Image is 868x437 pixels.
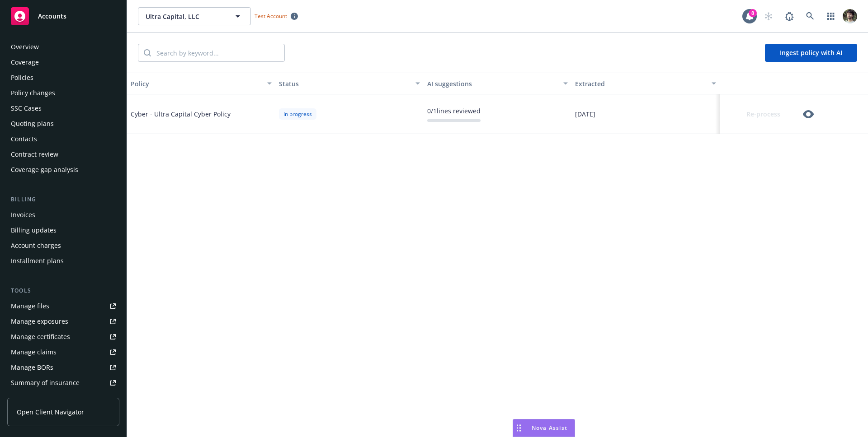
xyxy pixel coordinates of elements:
[127,73,275,94] button: Policy
[251,11,302,21] span: Test Account
[151,44,284,61] input: Search by keyword...
[7,208,119,222] a: Invoices
[11,345,57,359] div: Manage claims
[279,108,316,120] div: In progress
[11,86,55,100] div: Policy changes
[11,101,42,116] div: SSC Cases
[571,73,720,94] button: Extracted
[575,79,706,88] div: Extracted
[7,4,119,29] a: Accounts
[11,70,33,85] div: Policies
[7,299,119,313] a: Manage files
[532,424,567,432] span: Nova Assist
[7,360,119,375] a: Manage BORs
[11,147,58,162] div: Contract review
[427,106,481,116] div: 0 / 1 lines reviewed
[146,12,224,21] span: Ultra Capital, LLC
[7,70,119,85] a: Policies
[11,238,61,253] div: Account charges
[7,330,119,344] a: Manage certificates
[7,55,119,70] a: Coverage
[513,419,575,437] button: Nova Assist
[427,79,558,88] div: AI suggestions
[11,132,37,146] div: Contacts
[513,419,524,437] div: Drag to move
[131,79,262,88] div: Policy
[7,238,119,253] a: Account charges
[11,254,64,268] div: Installment plans
[11,163,78,177] div: Coverage gap analysis
[11,360,53,375] div: Manage BORs
[7,345,119,359] a: Manage claims
[780,7,798,25] a: Report a Bug
[11,314,68,329] div: Manage exposures
[7,314,119,329] a: Manage exposures
[11,40,39,54] div: Overview
[759,7,778,25] a: Start snowing
[255,12,287,20] span: Test Account
[575,109,595,119] span: [DATE]
[7,376,119,390] a: Summary of insurance
[38,13,66,20] span: Accounts
[765,44,857,62] button: Ingest policy with AI
[138,7,251,25] button: Ultra Capital, LLC
[11,55,39,70] div: Coverage
[7,254,119,268] a: Installment plans
[131,109,231,119] div: Cyber - Ultra Capital Cyber Policy
[424,73,572,94] button: AI suggestions
[749,9,757,17] div: 8
[275,73,424,94] button: Status
[11,299,49,313] div: Manage files
[7,286,119,295] div: Tools
[11,223,57,237] div: Billing updates
[11,116,54,131] div: Quoting plans
[7,195,119,204] div: Billing
[11,330,70,344] div: Manage certificates
[843,9,857,23] img: photo
[801,7,819,25] a: Search
[7,116,119,131] a: Quoting plans
[7,40,119,54] a: Overview
[7,147,119,162] a: Contract review
[7,86,119,100] a: Policy changes
[7,101,119,116] a: SSC Cases
[279,79,410,88] div: Status
[144,49,151,56] svg: Search
[17,407,84,417] span: Open Client Navigator
[822,7,840,25] a: Switch app
[7,163,119,177] a: Coverage gap analysis
[7,132,119,146] a: Contacts
[11,376,80,390] div: Summary of insurance
[7,223,119,237] a: Billing updates
[11,208,35,222] div: Invoices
